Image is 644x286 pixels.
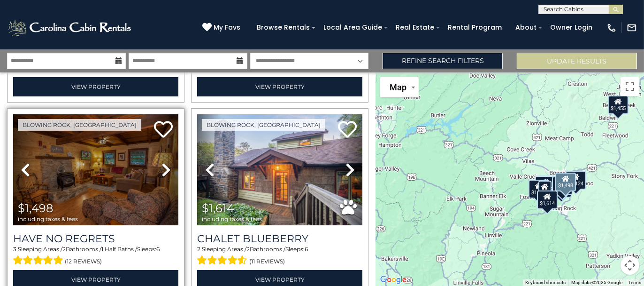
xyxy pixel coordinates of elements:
span: including taxes & fees [202,216,262,222]
span: 3 [13,246,16,253]
span: Map [390,82,406,92]
span: My Favs [214,23,240,32]
div: $1,498 [555,173,576,191]
a: About [511,20,541,35]
span: 1 Half Baths / [101,246,137,253]
div: $1,124 [566,171,586,190]
div: $1,614 [537,191,558,209]
img: thumbnail_163264741.jpeg [197,114,362,225]
a: Rental Program [443,20,506,35]
a: Owner Login [545,20,597,35]
span: 2 [62,246,66,253]
div: $1,854 [552,176,573,195]
button: Keyboard shortcuts [525,279,566,286]
span: $1,498 [18,201,53,215]
a: Have No Regrets [13,232,178,245]
a: Local Area Guide [319,20,387,35]
img: phone-regular-white.png [606,23,617,33]
a: Open this area in Google Maps (opens a new window) [378,274,409,286]
button: Change map style [380,77,419,97]
div: $1,455 [608,95,629,114]
div: $1,224 [535,176,556,195]
span: 2 [246,246,250,253]
a: Blowing Rock, [GEOGRAPHIC_DATA] [202,119,325,131]
a: My Favs [202,23,243,33]
span: (12 reviews) [65,255,102,268]
span: 2 [197,246,200,253]
button: Toggle fullscreen view [621,77,639,96]
span: including taxes & fees [18,216,78,222]
span: $1,614 [202,201,234,215]
a: Add to favorites [338,120,357,140]
a: View Property [13,77,178,96]
a: View Property [197,77,362,96]
a: Browse Rentals [252,20,314,35]
a: Blowing Rock, [GEOGRAPHIC_DATA] [18,119,141,131]
div: Sleeping Areas / Bathrooms / Sleeps: [13,245,178,268]
a: Real Estate [391,20,439,35]
img: Google [378,274,409,286]
button: Map camera controls [621,256,639,275]
span: 6 [156,246,160,253]
a: Terms [628,280,641,285]
a: Chalet Blueberry [197,232,362,245]
a: Add to favorites [154,120,173,140]
img: thumbnail_163269694.jpeg [13,114,178,225]
img: mail-regular-white.png [627,23,637,33]
a: Refine Search Filters [383,53,503,69]
div: $1,496 [529,180,549,199]
button: Update Results [517,53,637,69]
div: Sleeping Areas / Bathrooms / Sleeps: [197,245,362,268]
span: 6 [305,246,308,253]
img: White-1-2.png [7,18,134,37]
span: Map data ©2025 Google [571,280,622,285]
span: (11 reviews) [249,255,285,268]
